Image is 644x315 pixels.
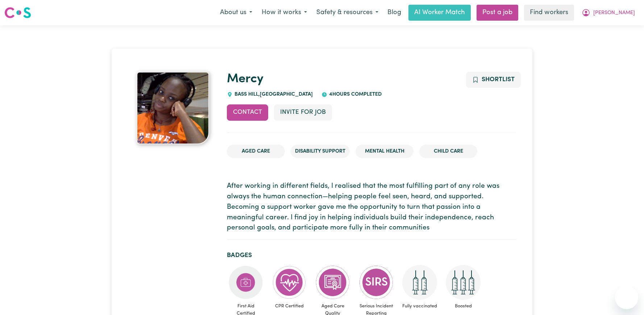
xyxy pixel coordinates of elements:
[270,300,308,312] span: CPR Certified
[402,265,437,300] img: Care and support worker has received 2 doses of COVID-19 vaccine
[444,300,482,312] span: Boosted
[401,300,439,312] span: Fully vaccinated
[227,252,516,259] h2: Badges
[419,145,477,158] li: Child care
[227,73,263,86] a: Mercy
[128,72,218,144] a: Mercy's profile picture'
[408,5,471,21] a: AI Worker Match
[215,5,257,20] button: About us
[291,145,350,158] li: Disability Support
[4,6,31,19] img: Careseekers logo
[137,72,209,144] img: Mercy
[228,265,263,300] img: Care and support worker has completed First Aid Certification
[4,4,31,21] a: Careseekers logo
[233,92,313,97] span: BASS HILL , [GEOGRAPHIC_DATA]
[312,5,383,20] button: Safety & resources
[615,286,638,309] iframe: Button to launch messaging window
[577,5,640,20] button: My Account
[274,104,332,120] button: Invite for Job
[593,9,635,17] span: [PERSON_NAME]
[315,265,350,300] img: CS Academy: Aged Care Quality Standards & Code of Conduct course completed
[482,76,515,83] span: Shortlist
[446,265,481,300] img: Care and support worker has received booster dose of COVID-19 vaccination
[227,145,285,158] li: Aged Care
[227,104,268,120] button: Contact
[383,5,406,21] a: Blog
[356,145,414,158] li: Mental Health
[359,265,394,300] img: CS Academy: Serious Incident Reporting Scheme course completed
[257,5,312,20] button: How it works
[477,5,518,21] a: Post a job
[272,265,307,300] img: Care and support worker has completed CPR Certification
[466,72,521,88] button: Add to shortlist
[227,181,516,233] p: After working in different fields, I realised that the most fulfilling part of any role was alway...
[524,5,574,21] a: Find workers
[327,92,382,97] span: 4 hours completed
